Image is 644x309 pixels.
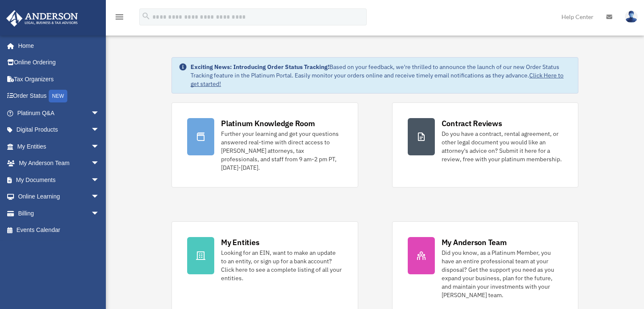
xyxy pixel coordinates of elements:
a: Platinum Knowledge Room Further your learning and get your questions answered real-time with dire... [171,102,358,188]
a: Tax Organizers [6,71,112,88]
span: arrow_drop_down [91,105,108,122]
span: arrow_drop_down [91,205,108,222]
a: Events Calendar [6,222,112,239]
div: Did you know, as a Platinum Member, you have an entire professional team at your disposal? Get th... [442,248,563,299]
div: My Anderson Team [442,237,507,248]
a: Platinum Q&Aarrow_drop_down [6,105,112,121]
a: Online Learningarrow_drop_down [6,188,112,205]
span: arrow_drop_down [91,155,108,172]
div: Further your learning and get your questions answered real-time with direct access to [PERSON_NAM... [221,130,342,172]
span: arrow_drop_down [91,171,108,189]
a: My Documentsarrow_drop_down [6,171,112,188]
div: Platinum Knowledge Room [221,118,315,129]
div: Based on your feedback, we're thrilled to announce the launch of our new Order Status Tracking fe... [191,63,571,88]
a: Online Ordering [6,54,112,71]
div: NEW [49,90,67,102]
strong: Exciting News: Introducing Order Status Tracking! [191,63,329,71]
a: Home [6,37,108,54]
a: My Anderson Teamarrow_drop_down [6,155,112,172]
span: arrow_drop_down [91,188,108,206]
div: Looking for an EIN, want to make an update to an entity, or sign up for a bank account? Click her... [221,248,342,282]
a: menu [114,15,124,22]
a: Contract Reviews Do you have a contract, rental agreement, or other legal document you would like... [392,102,578,188]
i: menu [114,12,124,22]
a: Order StatusNEW [6,88,112,105]
a: Digital Productsarrow_drop_down [6,121,112,138]
img: Anderson Advisors Platinum Portal [4,10,80,27]
span: arrow_drop_down [91,121,108,139]
a: My Entitiesarrow_drop_down [6,138,112,155]
img: User Pic [625,11,638,23]
i: search [141,11,151,21]
a: Billingarrow_drop_down [6,205,112,222]
a: Click Here to get started! [191,72,564,88]
div: Contract Reviews [442,118,502,129]
div: My Entities [221,237,259,248]
span: arrow_drop_down [91,138,108,155]
div: Do you have a contract, rental agreement, or other legal document you would like an attorney's ad... [442,130,563,163]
